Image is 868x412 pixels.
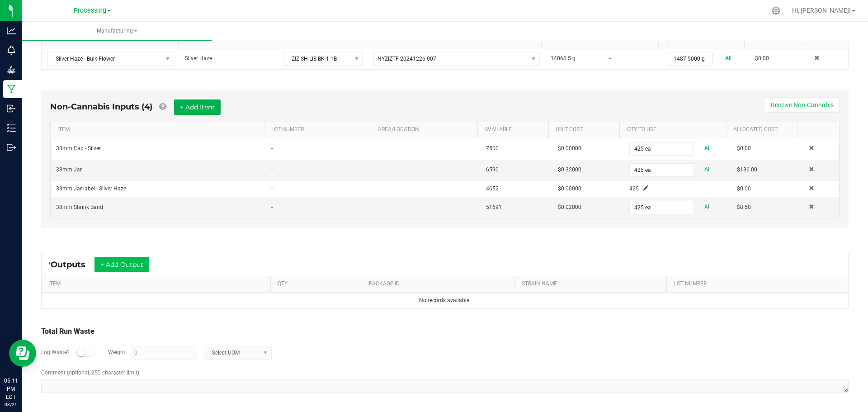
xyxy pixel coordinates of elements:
[558,166,581,173] span: $0.32000
[278,280,359,288] a: QTYSortable
[50,102,152,112] span: Non-Cannabis Inputs (4)
[9,340,36,367] iframe: Resource center
[629,185,639,192] span: 425
[627,126,723,133] a: QTY TO USESortable
[7,65,16,74] inline-svg: Grow
[74,7,106,14] span: Processing
[704,163,711,175] a: All
[704,142,711,154] a: All
[755,55,769,62] span: $0.00
[7,26,16,35] inline-svg: Analytics
[283,52,351,65] span: ZIZ-SH-LIB-BK-1-1B
[41,369,139,377] label: Comment (optional, 255 character limit)
[41,326,849,337] div: Total Run Waste
[737,145,751,152] span: $0.00
[108,348,125,356] label: Weight
[486,145,499,152] span: 7500
[737,185,751,192] span: $0.00
[56,145,101,152] span: 38mm Cap - Silver
[22,27,212,35] span: Manufacturing
[47,52,162,65] span: Silver Haze - Bulk Flower
[737,166,757,173] span: $136.00
[4,377,18,401] p: 05:11 PM EDT
[522,280,664,288] a: STRAIN NAMESortable
[572,55,576,62] span: g
[558,185,581,192] span: $0.00000
[7,104,16,113] inline-svg: Inbound
[271,145,273,152] span: -
[558,145,581,152] span: $0.00000
[556,126,616,133] a: Unit CostSortable
[42,293,848,308] td: No records available.
[788,280,839,288] a: Sortable
[159,102,166,112] a: Add Non-Cannabis items that were also consumed in the run (e.g. gloves and packaging); Also add N...
[486,166,499,173] span: 6590
[7,123,16,133] inline-svg: Inventory
[41,348,70,356] label: Log Waste?
[271,185,273,192] span: -
[56,204,103,210] span: 38mm Shrink Band
[7,46,16,55] inline-svg: Monitoring
[369,280,511,288] a: PACKAGE IDSortable
[94,257,149,272] button: + Add Output
[57,126,260,133] a: ITEMSortable
[7,143,16,152] inline-svg: Outbound
[7,85,16,94] inline-svg: Manufacturing
[56,166,82,173] span: 38mm Jar
[725,52,731,64] a: All
[56,185,126,192] span: 38mm Jar label - Silver Haze
[22,22,212,41] a: Manufacturing
[185,55,212,62] span: Silver Haze
[558,204,581,210] span: $0.02000
[805,126,830,133] a: Sortable
[609,55,611,62] span: -
[551,55,571,62] span: 14066.5
[377,56,436,62] span: NYZIZTF-20241226-007
[765,97,840,113] button: Receive Non-Cannabis
[48,280,267,288] a: ITEMSortable
[271,204,273,210] span: -
[271,126,367,133] a: LOT NUMBERSortable
[674,280,778,288] a: LOT NUMBERSortable
[4,401,18,408] p: 08/21
[271,166,273,173] span: -
[733,126,794,133] a: Allocated CostSortable
[770,6,782,15] div: Manage settings
[486,204,502,210] span: 51691
[737,204,751,210] span: $8.50
[174,99,221,115] button: + Add Item
[51,260,94,270] span: Outputs
[47,52,174,66] span: NO DATA FOUND
[486,185,499,192] span: 4652
[378,126,474,133] a: AREA/LOCATIONSortable
[704,201,711,213] a: All
[485,126,545,133] a: AVAILABLESortable
[792,7,851,14] span: Hi, [PERSON_NAME]!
